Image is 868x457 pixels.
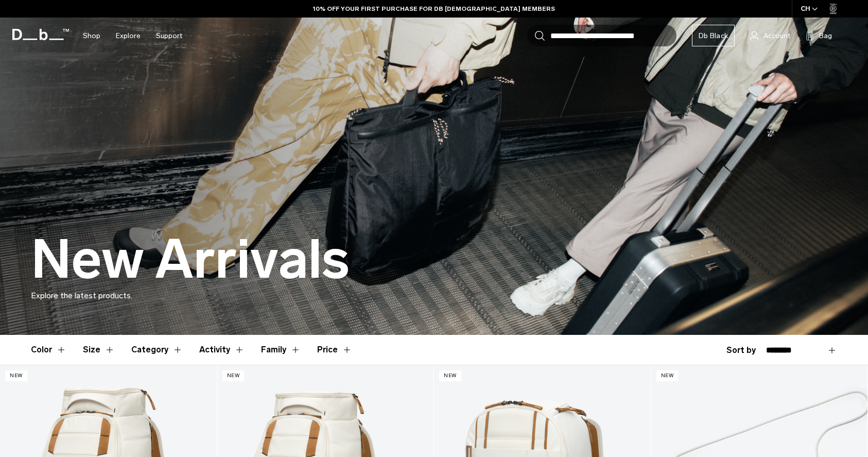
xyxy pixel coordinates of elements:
a: Shop [83,18,100,54]
p: Explore the latest products. [31,290,837,302]
span: Bag [819,30,832,41]
p: New [656,370,679,381]
a: Account [750,29,790,42]
button: Toggle Filter [261,335,301,365]
button: Toggle Filter [131,335,183,365]
a: Support [156,18,182,54]
a: 10% OFF YOUR FIRST PURCHASE FOR DB [DEMOGRAPHIC_DATA] MEMBERS [313,4,555,13]
button: Toggle Filter [31,335,66,365]
p: New [222,370,245,381]
a: Explore [116,18,141,54]
h1: New Arrivals [31,230,350,290]
button: Toggle Price [317,335,352,365]
span: Account [763,30,790,41]
p: New [5,370,27,381]
a: Db Black [692,25,735,46]
button: Bag [806,29,832,42]
p: New [439,370,461,381]
button: Toggle Filter [83,335,115,365]
button: Toggle Filter [199,335,245,365]
nav: Main Navigation [75,18,190,54]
